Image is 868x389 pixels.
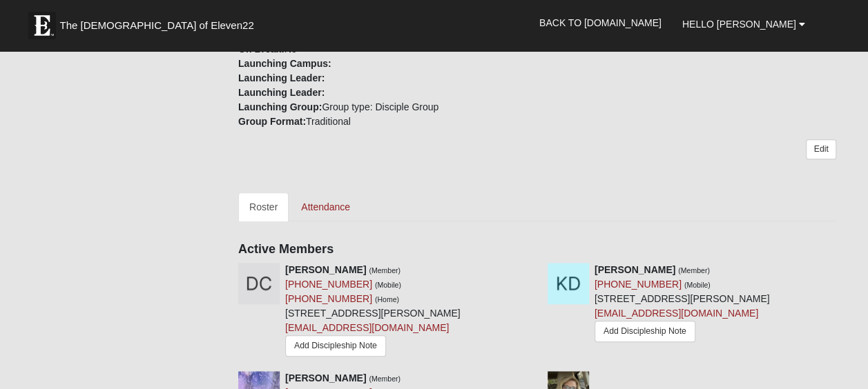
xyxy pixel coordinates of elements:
[595,279,682,290] a: [PHONE_NUMBER]
[672,7,816,41] a: Hello [PERSON_NAME]
[684,281,711,289] small: (Mobile)
[290,192,361,221] a: Attendance
[21,5,298,39] a: The [DEMOGRAPHIC_DATA] of Eleven22
[682,19,796,30] span: Hello [PERSON_NAME]
[285,293,372,304] a: [PHONE_NUMBER]
[595,308,758,319] a: [EMAIL_ADDRESS][DOMAIN_NAME]
[59,19,253,32] span: The [DEMOGRAPHIC_DATA] of Eleven22
[285,322,449,333] a: [EMAIL_ADDRESS][DOMAIN_NAME]
[238,87,325,98] strong: Launching Leader:
[375,295,399,303] small: (Home)
[238,242,836,257] h4: Active Members
[595,263,770,346] div: [STREET_ADDRESS][PERSON_NAME]
[285,264,366,275] strong: [PERSON_NAME]
[238,192,289,221] a: Roster
[806,139,836,159] a: Edit
[285,279,372,290] a: [PHONE_NUMBER]
[238,101,322,112] strong: Launching Group:
[238,72,325,83] strong: Launching Leader:
[28,12,56,39] img: Eleven22 logo
[238,116,306,127] strong: Group Format:
[529,6,672,40] a: Back to [DOMAIN_NAME]
[678,266,710,275] small: (Member)
[595,264,675,275] strong: [PERSON_NAME]
[285,335,386,357] a: Add Discipleship Note
[595,321,695,342] a: Add Discipleship Note
[238,58,331,69] strong: Launching Campus:
[369,266,401,275] small: (Member)
[285,263,461,360] div: [STREET_ADDRESS][PERSON_NAME]
[375,281,401,289] small: (Mobile)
